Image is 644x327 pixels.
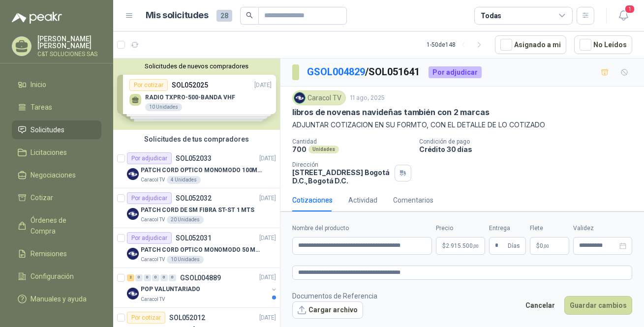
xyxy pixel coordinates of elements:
div: Por adjudicar [127,232,172,244]
span: 2.915.500 [446,243,479,249]
a: Inicio [12,75,101,94]
p: $ 0,00 [530,237,569,255]
p: Cantidad [292,138,411,145]
p: [PERSON_NAME] [PERSON_NAME] [37,35,101,49]
span: Negociaciones [31,170,76,180]
span: 28 [216,10,232,22]
div: Actividad [348,195,377,206]
div: 0 [152,274,159,281]
div: Todas [481,10,501,21]
span: Órdenes de Compra [31,215,92,237]
a: Negociaciones [12,166,101,184]
label: Precio [436,224,485,233]
a: Tareas [12,98,101,117]
p: [DATE] [259,234,276,243]
p: POP VALUNTARIADO [141,285,200,295]
p: [DATE] [259,273,276,283]
p: libros de novenas navideñas también con 2 marcas [292,107,489,118]
p: Caracol TV [141,296,165,303]
div: 0 [160,274,168,281]
div: 4 Unidades [167,176,201,184]
button: Cancelar [520,296,560,315]
p: 11 ago, 2025 [350,93,385,103]
p: [STREET_ADDRESS] Bogotá D.C. , Bogotá D.C. [292,168,391,185]
a: Por adjudicarSOL052032[DATE] Company LogoPATCH CORD DE SM FIBRA ST-ST 1 MTSCaracol TV20 Unidades [113,188,280,228]
div: 10 Unidades [167,256,204,264]
div: Por cotizar [127,312,165,324]
button: Asignado a mi [495,35,566,54]
p: Condición de pago [419,138,640,145]
div: Por adjudicar [429,66,482,78]
span: Configuración [31,271,74,282]
div: Por adjudicar [127,152,172,164]
a: Remisiones [12,244,101,263]
span: Licitaciones [31,147,67,158]
p: SOL052032 [176,195,212,202]
p: Documentos de Referencia [292,291,377,301]
label: Nombre del producto [292,224,432,233]
p: / SOL051641 [307,64,421,80]
p: C&T SOLUCIONES SAS [37,51,101,57]
span: Inicio [31,79,46,90]
p: [DATE] [259,154,276,163]
a: Por adjudicarSOL052033[DATE] Company LogoPATCH CORD OPTICO MONOMODO 100MTSCaracol TV4 Unidades [113,149,280,188]
p: PATCH CORD OPTICO MONOMODO 50 MTS [141,245,263,255]
div: Cotizaciones [292,195,333,206]
div: Por adjudicar [127,192,172,204]
img: Company Logo [127,208,139,220]
div: Unidades [308,146,339,153]
h1: Mis solicitudes [146,8,209,23]
p: $2.915.500,00 [436,237,485,255]
div: Solicitudes de tus compradores [113,130,280,149]
p: Dirección [292,161,391,168]
div: 0 [135,274,143,281]
p: Caracol TV [141,176,165,184]
button: Solicitudes de nuevos compradores [117,62,276,70]
span: Solicitudes [31,124,64,135]
a: 2 0 0 0 0 0 GSOL004889[DATE] Company LogoPOP VALUNTARIADOCaracol TV [127,272,278,303]
span: Tareas [31,102,52,113]
a: Órdenes de Compra [12,211,101,240]
span: search [246,12,253,19]
p: SOL052033 [176,155,212,162]
p: PATCH CORD OPTICO MONOMODO 100MTS [141,166,263,175]
div: 2 [127,274,134,281]
span: ,00 [473,243,479,249]
a: Por adjudicarSOL052031[DATE] Company LogoPATCH CORD OPTICO MONOMODO 50 MTSCaracol TV10 Unidades [113,228,280,268]
img: Company Logo [127,288,139,299]
img: Company Logo [127,168,139,180]
span: 0 [540,243,549,249]
p: 700 [292,145,307,153]
a: Cotizar [12,188,101,207]
div: 1 - 50 de 148 [427,37,487,53]
span: ,00 [543,243,549,249]
div: Caracol TV [292,90,346,105]
span: 1 [624,4,635,14]
label: Validez [573,224,632,233]
p: SOL052031 [176,235,212,241]
button: Guardar cambios [564,296,632,315]
a: Manuales y ayuda [12,290,101,308]
label: Entrega [489,224,526,233]
a: Solicitudes [12,120,101,139]
a: GSOL004829 [307,66,365,78]
p: Caracol TV [141,256,165,264]
button: No Leídos [574,35,632,54]
p: PATCH CORD DE SM FIBRA ST-ST 1 MTS [141,206,254,215]
div: Comentarios [393,195,433,206]
img: Logo peakr [12,12,62,24]
span: Manuales y ayuda [31,294,87,304]
p: GSOL004889 [180,274,221,281]
img: Company Logo [127,248,139,260]
span: $ [536,243,540,249]
img: Company Logo [294,92,305,103]
div: 0 [144,274,151,281]
p: Caracol TV [141,216,165,224]
a: Licitaciones [12,143,101,162]
a: Configuración [12,267,101,286]
p: [DATE] [259,194,276,203]
button: Cargar archivo [292,301,363,319]
span: Días [508,238,520,254]
p: ADJUNTAR COTIZACION EN SU FORMTO, CON EL DETALLE DE LO COTIZADO [292,119,632,130]
div: 0 [169,274,176,281]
